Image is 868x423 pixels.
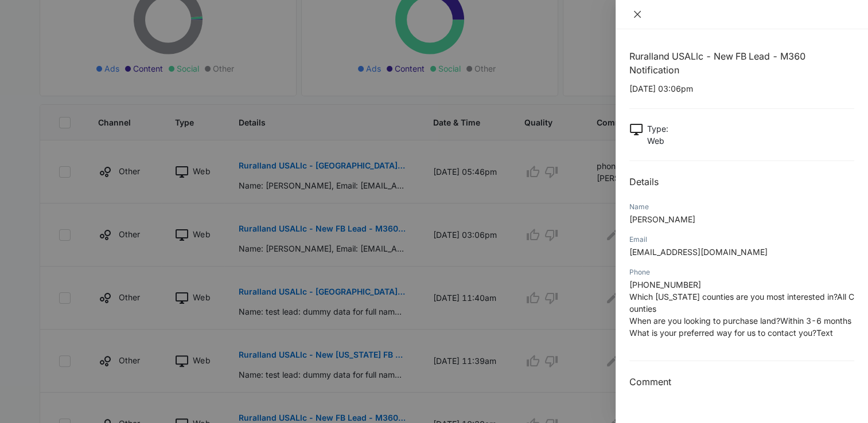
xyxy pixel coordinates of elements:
span: [PHONE_NUMBER] [629,280,701,289]
h2: Details [629,175,854,189]
span: What is your preferred way for us to contact you?Text [629,328,833,338]
h1: Ruralland USALlc - New FB Lead - M360 Notification [629,49,854,77]
span: close [633,10,642,19]
span: Which [US_STATE] counties are you most interested in?All Counties [629,292,854,314]
div: Email [629,234,854,245]
span: When are you looking to purchase land?Within 3-6 months [629,316,851,326]
h3: Comment [629,375,854,389]
div: Name [629,202,854,212]
p: Type : [647,123,668,135]
p: [DATE] 03:06pm [629,83,854,95]
button: Close [629,9,645,19]
span: [PERSON_NAME] [629,214,695,224]
div: Phone [629,267,854,277]
span: [EMAIL_ADDRESS][DOMAIN_NAME] [629,247,768,257]
p: Web [647,135,668,147]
